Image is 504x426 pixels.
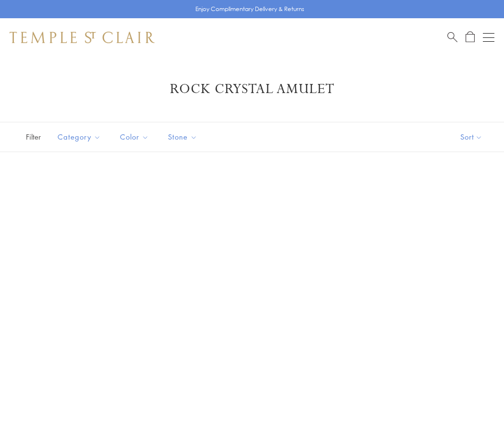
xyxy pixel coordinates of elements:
[163,131,204,143] span: Stone
[50,126,108,148] button: Category
[466,31,475,43] a: Open Shopping Bag
[10,32,155,43] img: Temple St. Clair
[24,81,480,98] h1: Rock Crystal Amulet
[115,131,156,143] span: Color
[113,126,156,148] button: Color
[447,31,457,43] a: Search
[439,122,504,152] button: Show sort by
[53,131,108,143] span: Category
[161,126,204,148] button: Stone
[195,4,304,14] p: Enjoy Complimentary Delivery & Returns
[483,32,494,43] button: Open navigation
